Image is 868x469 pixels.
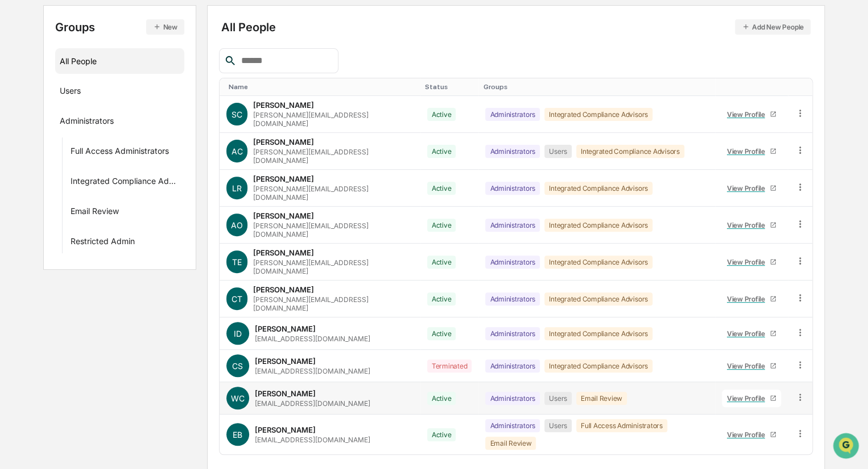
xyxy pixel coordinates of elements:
div: View Profile [727,362,770,370]
span: ID [234,329,242,338]
div: [PERSON_NAME] [253,285,314,294]
div: View Profile [727,184,770,192]
div: Users [544,419,572,432]
div: Integrated Compliance Advisors [544,182,652,195]
div: Active [427,219,456,232]
span: CT [232,294,242,304]
div: [EMAIL_ADDRESS][DOMAIN_NAME] [255,367,370,375]
div: Administrators [485,419,540,432]
a: View Profile [722,143,781,160]
div: All People [60,52,180,70]
div: [PERSON_NAME] [253,101,314,110]
div: Active [427,182,456,195]
div: View Profile [727,430,770,439]
div: View Profile [727,221,770,229]
span: WC [231,393,245,403]
div: [PERSON_NAME][EMAIL_ADDRESS][DOMAIN_NAME] [253,258,414,275]
div: Integrated Compliance Advisors [544,327,652,340]
span: Pylon [113,192,138,201]
div: View Profile [727,295,770,303]
span: TE [232,257,242,267]
div: [PERSON_NAME] [253,137,314,146]
div: Full Access Administrators [576,419,667,432]
div: [PERSON_NAME][EMAIL_ADDRESS][DOMAIN_NAME] [253,185,414,202]
div: [EMAIL_ADDRESS][DOMAIN_NAME] [255,436,370,444]
a: View Profile [722,253,781,271]
div: 🔎 [11,166,20,175]
div: Administrators [485,392,540,405]
div: Administrators [485,182,540,195]
div: [PERSON_NAME] [255,389,316,398]
div: Toggle SortBy [229,83,416,91]
div: Restricted Admin [71,236,135,250]
span: Attestations [94,143,141,154]
div: Toggle SortBy [720,83,783,91]
div: Email Review [485,437,536,450]
button: New [146,19,184,35]
div: Start new chat [39,87,187,98]
button: Start new chat [193,90,207,104]
div: [PERSON_NAME][EMAIL_ADDRESS][DOMAIN_NAME] [253,295,414,312]
div: Active [427,145,456,158]
div: Administrators [485,108,540,121]
div: [EMAIL_ADDRESS][DOMAIN_NAME] [255,399,370,408]
a: View Profile [722,357,781,375]
div: Active [427,428,456,441]
div: [PERSON_NAME][EMAIL_ADDRESS][DOMAIN_NAME] [253,221,414,238]
div: We're available if you need us! [39,98,144,107]
div: [EMAIL_ADDRESS][DOMAIN_NAME] [255,334,370,343]
a: View Profile [722,325,781,342]
div: Full Access Administrators [71,146,169,160]
div: Administrators [485,145,540,158]
div: View Profile [727,147,770,156]
div: Integrated Compliance Advisors [544,292,652,305]
div: Users [544,145,572,158]
div: View Profile [727,110,770,119]
div: Users [60,86,81,99]
button: Add New People [735,19,811,35]
a: 🔎Data Lookup [7,160,76,181]
div: All People [221,19,811,35]
a: Powered byPylon [80,192,138,201]
div: Active [427,108,456,121]
span: Data Lookup [23,165,72,176]
span: CS [232,361,243,371]
a: View Profile [722,290,781,308]
div: Active [427,292,456,305]
a: View Profile [722,216,781,234]
a: View Profile [722,179,781,197]
div: Integrated Compliance Advisors [544,359,652,372]
div: View Profile [727,329,770,338]
div: Toggle SortBy [797,83,808,91]
div: Email Review [576,392,627,405]
a: View Profile [722,426,781,443]
a: 🗄️Attestations [78,139,146,159]
div: Active [427,256,456,269]
div: [PERSON_NAME][EMAIL_ADDRESS][DOMAIN_NAME] [253,148,414,165]
img: 1746055101610-c473b297-6a78-478c-a979-82029cc54cd1 [11,87,32,107]
div: Integrated Compliance Advisors [576,145,684,158]
a: View Profile [722,106,781,123]
div: Administrators [485,219,540,232]
div: Integrated Compliance Advisors [544,256,652,269]
div: [PERSON_NAME] [255,357,316,366]
div: Toggle SortBy [483,83,710,91]
div: [PERSON_NAME] [253,174,314,183]
div: Active [427,327,456,340]
p: How can we help? [11,24,207,42]
div: 🖐️ [11,144,20,153]
div: Administrators [485,327,540,340]
span: LR [232,183,242,193]
div: Terminated [427,359,472,372]
div: 🗄️ [82,144,92,153]
div: Administrators [485,359,540,372]
div: Administrators [485,292,540,305]
div: [PERSON_NAME] [255,425,316,434]
span: EB [233,430,242,439]
div: Users [544,392,572,405]
span: Preclearance [23,143,73,154]
span: AC [231,146,242,156]
div: Administrators [60,116,114,129]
